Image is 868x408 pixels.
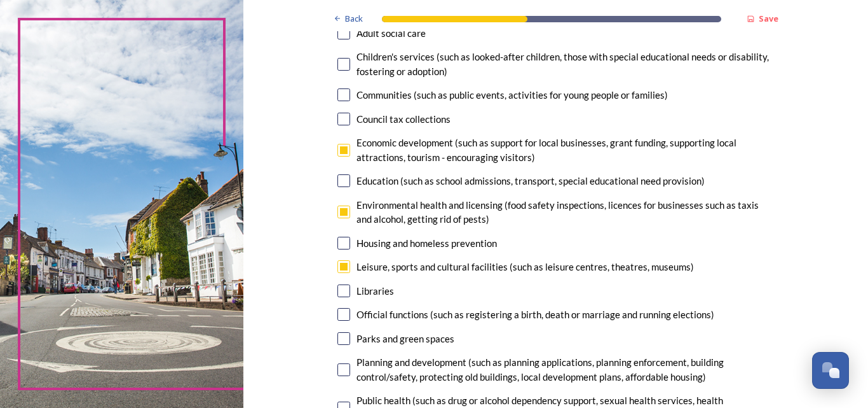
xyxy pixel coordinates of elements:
[345,13,363,25] span: Back
[356,260,694,274] div: Leisure, sports and cultural facilities (such as leisure centres, theatres, museums)
[356,88,668,102] div: Communities (such as public events, activities for young people or families)
[356,236,497,251] div: Housing and homeless prevention
[356,136,775,164] div: Economic development (such as support for local businesses, grant funding, supporting local attra...
[356,26,426,41] div: Adult social care
[356,50,775,78] div: Children's services (such as looked-after children, those with special educational needs or disab...
[759,13,778,24] strong: Save
[356,174,705,188] div: Education (such as school admissions, transport, special educational need provision)
[812,352,849,389] button: Open Chat
[356,284,394,299] div: Libraries
[356,355,775,384] div: Planning and development (such as planning applications, planning enforcement, building control/s...
[356,332,454,346] div: Parks and green spaces
[356,112,451,127] div: Council tax collections
[356,307,714,322] div: Official functions (such as registering a birth, death or marriage and running elections)
[356,198,775,227] div: Environmental health and licensing (food safety inspections, licences for businesses such as taxi...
